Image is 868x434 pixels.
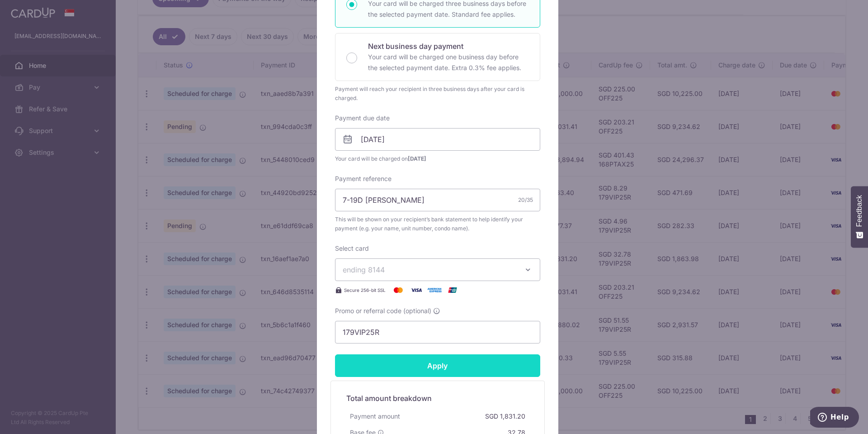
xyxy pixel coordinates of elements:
[335,306,431,315] span: Promo or referral code (optional)
[335,154,540,163] span: Your card will be charged on
[443,285,462,296] img: UnionPay
[855,195,863,227] span: Feedback
[335,258,540,281] button: ending 8144
[335,244,369,253] label: Select card
[335,85,540,103] div: Payment will reach your recipient in three business days after your card is charged.
[335,354,540,377] input: Apply
[344,286,386,294] span: Secure 256-bit SSL
[368,41,529,52] p: Next business day payment
[335,174,392,183] label: Payment reference
[335,114,390,123] label: Payment due date
[518,196,533,205] div: 20/35
[481,408,529,424] div: SGD 1,831.20
[346,393,529,404] h5: Total amount breakdown
[335,128,540,151] input: DD / MM / YYYY
[343,265,385,274] span: ending 8144
[389,285,407,296] img: Mastercard
[425,285,443,296] img: American Express
[810,407,859,429] iframe: Opens a widget where you can find more information
[408,155,426,162] span: [DATE]
[368,52,529,73] p: Your card will be charged one business day before the selected payment date. Extra 0.3% fee applies.
[407,285,425,296] img: Visa
[346,408,404,424] div: Payment amount
[335,215,540,233] span: This will be shown on your recipient’s bank statement to help identify your payment (e.g. your na...
[851,186,868,248] button: Feedback - Show survey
